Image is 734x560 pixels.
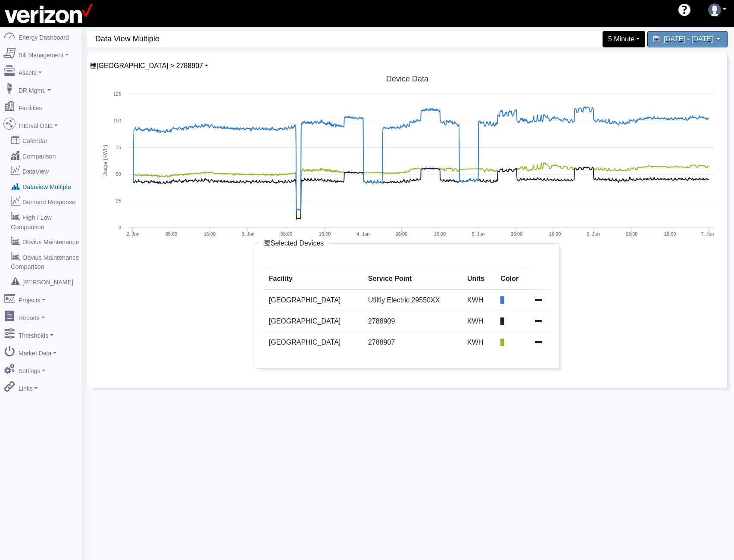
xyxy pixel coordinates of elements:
[102,145,108,177] tspan: Usage (KWH)
[472,231,485,236] tspan: 5. Jun
[116,171,121,177] text: 50
[363,311,462,332] td: 2788909
[462,268,495,290] th: Units
[664,35,713,43] span: [DATE] - [DATE]
[241,231,254,236] tspan: 3. Jun
[386,75,429,83] tspan: Device Data
[119,225,121,230] text: 0
[264,289,363,311] td: [GEOGRAPHIC_DATA]
[264,332,363,353] td: [GEOGRAPHIC_DATA]
[264,311,363,332] td: [GEOGRAPHIC_DATA]
[701,231,714,236] tspan: 7. Jun
[281,231,293,236] text: 08:00
[462,311,495,332] td: KWH
[95,31,306,47] span: Data View Multiple
[363,289,462,311] td: Utiltiy Electric 29550XX
[549,231,561,236] text: 16:00
[319,231,331,236] text: 16:00
[90,62,208,69] a: [GEOGRAPHIC_DATA] > 2788907
[462,332,495,353] td: KWH
[603,31,645,47] div: 5 Minute
[126,231,139,236] tspan: 2. Jun
[511,231,523,236] text: 08:00
[708,3,721,16] img: user-3.svg
[116,145,121,150] text: 75
[363,268,462,290] th: Service Point
[587,231,600,236] tspan: 6. Jun
[363,332,462,353] td: 2788907
[626,231,638,236] text: 08:00
[357,231,370,236] tspan: 4. Jun
[396,231,408,236] text: 08:00
[113,91,121,96] text: 125
[116,198,121,203] text: 25
[204,231,216,236] text: 16:00
[264,238,324,249] div: Selected Devices
[264,268,363,290] th: Facility
[462,289,495,311] td: KWH
[166,231,178,236] text: 08:00
[664,231,676,236] text: 16:00
[434,231,446,236] text: 16:00
[113,118,121,123] text: 100
[97,62,203,69] span: Device List
[495,268,530,290] th: Color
